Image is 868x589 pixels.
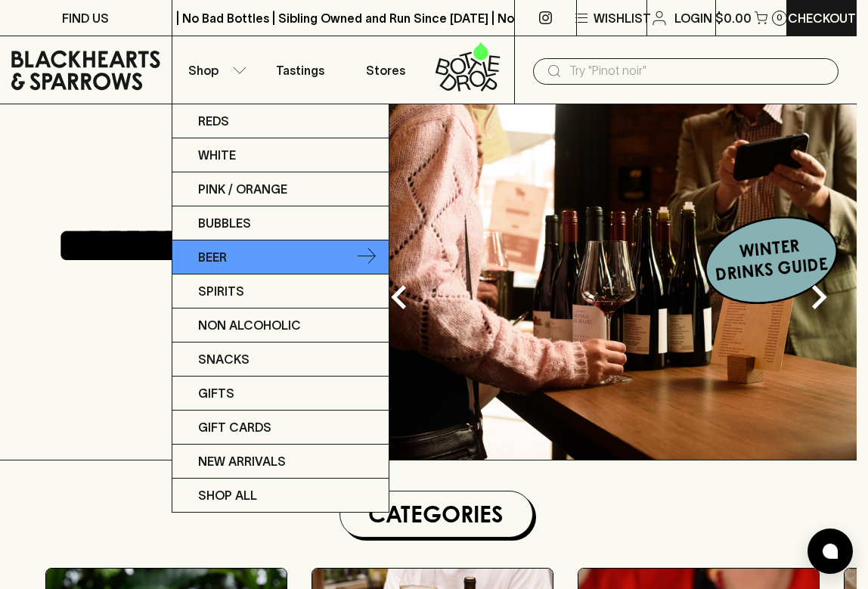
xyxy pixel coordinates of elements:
[172,308,389,343] a: Non Alcoholic
[172,411,389,445] a: Gift Cards
[172,343,389,377] a: Snacks
[198,418,271,436] p: Gift Cards
[198,282,244,300] p: Spirits
[172,445,389,479] a: New Arrivals
[198,350,250,368] p: Snacks
[172,479,389,512] a: SHOP ALL
[198,316,301,334] p: Non Alcoholic
[198,146,236,164] p: White
[198,112,229,130] p: Reds
[198,384,234,402] p: Gifts
[172,172,389,206] a: Pink / Orange
[198,248,227,266] p: Beer
[823,544,838,559] img: bubble-icon
[198,180,287,198] p: Pink / Orange
[172,138,389,172] a: White
[172,104,389,138] a: Reds
[172,274,389,308] a: Spirits
[172,377,389,411] a: Gifts
[172,240,389,274] a: Beer
[172,206,389,240] a: Bubbles
[198,214,251,232] p: Bubbles
[198,486,257,504] p: SHOP ALL
[198,452,286,470] p: New Arrivals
